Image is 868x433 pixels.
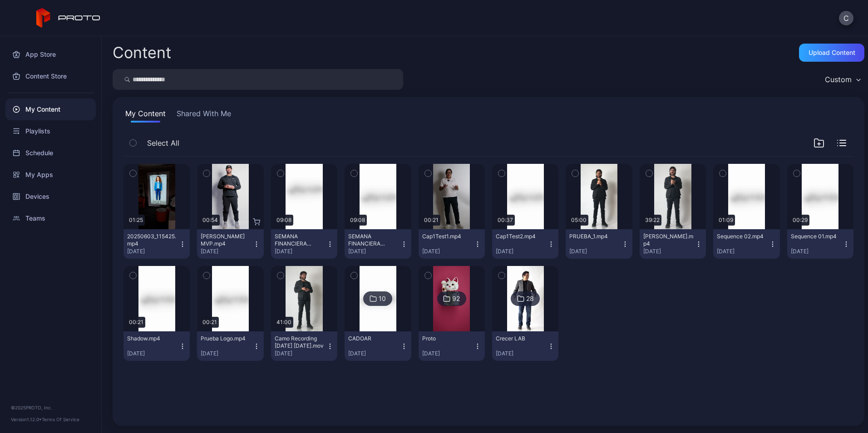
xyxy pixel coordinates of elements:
[275,335,325,349] div: Camo Recording 2024-12-05 18-09-26.mov
[271,229,337,259] button: SEMANA FINANCIERA 4K_2.mp4[DATE]
[791,248,843,255] div: [DATE]
[422,248,474,255] div: [DATE]
[5,120,96,142] a: Playlists
[11,417,42,422] span: Version 1.12.0 •
[11,404,90,411] div: © 2025 PROTO, Inc.
[643,248,695,255] div: [DATE]
[791,233,841,240] div: Sequence 01.mp4
[201,233,251,247] div: Albert Pujols MVP.mp4
[566,229,632,259] button: PRUEBA_1.mp4[DATE]
[5,164,96,186] a: My Apps
[422,335,472,342] div: Proto
[275,233,325,247] div: SEMANA FINANCIERA 4K_2.mp4
[345,331,411,361] button: CADOAR[DATE]
[526,295,534,303] div: 28
[5,65,96,87] a: Content Store
[275,350,326,357] div: [DATE]
[820,69,864,90] button: Custom
[123,108,168,123] button: My Content
[492,331,558,361] button: Crecer LAB[DATE]
[643,233,693,247] div: Eric Jimenez.mp4
[348,233,398,247] div: SEMANA FINANCIERA 4K.mp4
[713,229,779,259] button: Sequence 02.mp4[DATE]
[275,248,326,255] div: [DATE]
[348,248,400,255] div: [DATE]
[147,138,179,148] span: Select All
[175,108,233,123] button: Shared With Me
[496,335,546,342] div: Crecer LAB
[5,207,96,229] a: Teams
[201,248,252,255] div: [DATE]
[419,331,485,361] button: Proto[DATE]
[197,331,263,361] button: Prueba Logo.mp4[DATE]
[419,229,485,259] button: Cap1Test1.mp4[DATE]
[5,186,96,207] a: Devices
[271,331,337,361] button: Camo Recording [DATE] [DATE].mov[DATE]
[496,350,547,357] div: [DATE]
[422,233,472,240] div: Cap1Test1.mp4
[379,295,386,303] div: 10
[197,229,263,259] button: [PERSON_NAME] MVP.mp4[DATE]
[123,331,190,361] button: Shadow.mp4[DATE]
[348,335,398,342] div: CADOAR
[123,229,190,259] button: 20250603_115425.mp4[DATE]
[787,229,853,259] button: Sequence 01.mp4[DATE]
[345,229,411,259] button: SEMANA FINANCIERA 4K.mp4[DATE]
[452,295,460,303] div: 92
[348,350,400,357] div: [DATE]
[5,44,96,65] a: App Store
[5,142,96,164] a: Schedule
[569,233,619,240] div: PRUEBA_1.mp4
[492,229,558,259] button: Cap1Test2.mp4[DATE]
[496,248,547,255] div: [DATE]
[422,350,474,357] div: [DATE]
[839,11,853,25] button: C
[127,350,179,357] div: [DATE]
[201,335,251,342] div: Prueba Logo.mp4
[717,233,767,240] div: Sequence 02.mp4
[825,75,852,84] div: Custom
[127,335,177,342] div: Shadow.mp4
[640,229,706,259] button: [PERSON_NAME].mp4[DATE]
[569,248,621,255] div: [DATE]
[113,45,171,60] div: Content
[5,98,96,120] a: My Content
[127,248,179,255] div: [DATE]
[496,233,546,240] div: Cap1Test2.mp4
[127,233,177,247] div: 20250603_115425.mp4
[42,417,79,422] a: Terms Of Service
[809,49,855,56] div: Upload Content
[201,350,252,357] div: [DATE]
[799,44,864,62] button: Upload Content
[717,248,769,255] div: [DATE]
